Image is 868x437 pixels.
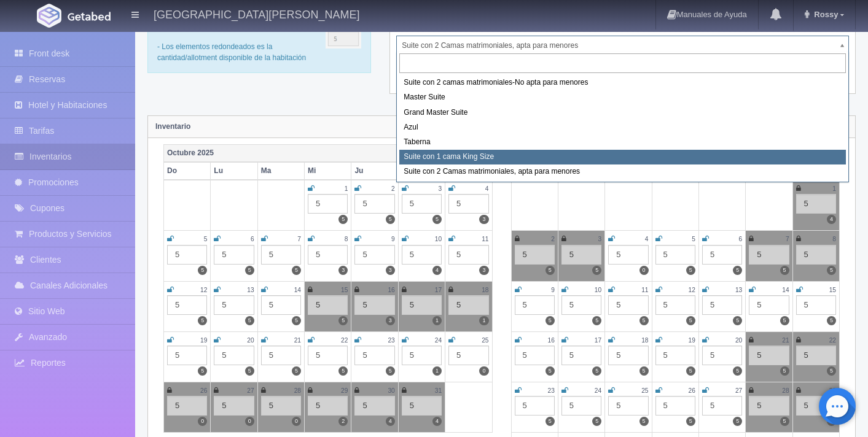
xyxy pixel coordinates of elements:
[399,106,846,120] div: Grand Master Suite
[399,75,846,90] div: Suite con 2 camas matrimoniales-No apta para menores
[399,120,846,135] div: Azul
[399,90,846,105] div: Master Suite
[399,135,846,150] div: Taberna
[399,164,846,179] div: Suite con 2 Camas matrimoniales, apta para menores
[399,150,846,164] div: Suite con 1 cama King Size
